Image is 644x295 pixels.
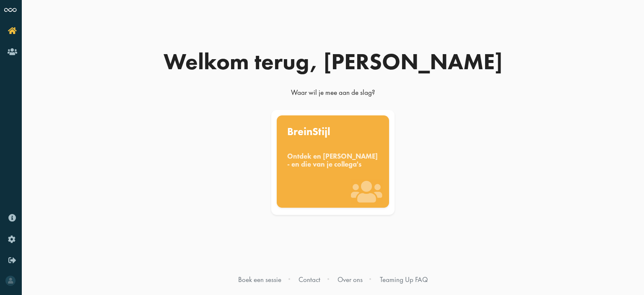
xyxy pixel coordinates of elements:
a: Contact [299,275,320,284]
div: BreinStijl [287,126,379,137]
div: Ontdek en [PERSON_NAME] - en die van je collega's [287,152,379,169]
a: Over ons [338,275,363,284]
a: BreinStijl Ontdek en [PERSON_NAME] - en die van je collega's [270,110,397,215]
a: Teaming Up FAQ [380,275,428,284]
div: Waar wil je mee aan de slag? [132,88,534,101]
a: Boek een sessie [238,275,281,284]
div: Welkom terug, [PERSON_NAME] [132,50,534,73]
